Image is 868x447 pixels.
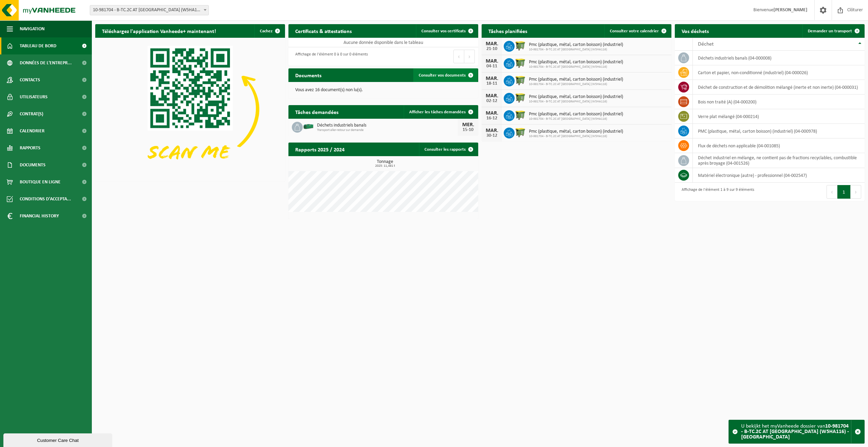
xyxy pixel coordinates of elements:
img: HK-XZ-20-GN-00 [303,121,314,132]
h2: Rapports 2025 / 2024 [288,143,351,156]
span: Demander un transport [808,29,852,33]
td: matériel électronique (autre) - professionnel (04-002547) [693,168,865,183]
span: Pmc (plastique, métal, carton boisson) (industriel) [529,60,623,65]
img: Download de VHEPlus App [95,38,285,180]
strong: 10-981704 - B-TC.2C AT [GEOGRAPHIC_DATA] (W5HA116) - [GEOGRAPHIC_DATA] [741,424,849,440]
img: WB-1100-HPE-GN-50 [515,40,526,51]
h2: Tâches planifiées [482,24,534,37]
span: Pmc (plastique, métal, carton boisson) (industriel) [529,42,623,48]
span: 10-981704 - B-TC.2C AT [GEOGRAPHIC_DATA] (W5HA116) [529,65,623,69]
div: MAR. [485,59,499,64]
a: Consulter les rapports [419,143,478,156]
a: Consulter votre calendrier [604,24,671,38]
div: 15-10 [461,128,475,132]
span: Rapports [20,139,40,156]
span: Pmc (plastique, métal, carton boisson) (industriel) [529,112,623,117]
span: Pmc (plastique, métal, carton boisson) (industriel) [529,77,623,82]
a: Afficher les tâches demandées [404,105,478,119]
iframe: chat widget [3,432,114,447]
div: 16-12 [485,116,499,121]
img: WB-1100-HPE-GN-50 [515,57,526,69]
img: WB-1100-HPE-GN-50 [515,92,526,103]
span: Contacts [20,71,40,88]
div: 18-11 [485,81,499,86]
h3: Tonnage [292,160,478,168]
span: Données de l'entrepr... [20,54,72,71]
a: Consulter vos documents [413,68,478,82]
span: 10-981704 - B-TC.2C AT [GEOGRAPHIC_DATA] (W5HA116) [529,82,623,86]
img: WB-1100-HPE-GN-50 [515,109,526,121]
td: PMC (plastique, métal, carton boisson) (industriel) (04-000978) [693,124,865,138]
button: Cachez [254,24,284,38]
span: Cachez [260,29,272,33]
div: 30-12 [485,133,499,138]
span: Tableau de bord [20,37,56,54]
span: Consulter votre calendrier [610,29,659,33]
h2: Documents [288,68,328,82]
div: MAR. [485,128,499,133]
div: MER. [461,122,475,128]
span: 10-981704 - B-TC.2C AT [GEOGRAPHIC_DATA] (W5HA116) [529,48,623,52]
span: 10-981704 - B-TC.2C AT CHARLEROI (W5HA116) - MARCINELLE [90,5,208,15]
span: Pmc (plastique, métal, carton boisson) (industriel) [529,94,623,100]
h2: Vos déchets [675,24,716,37]
h2: Tâches demandées [288,105,345,118]
span: Utilisateurs [20,88,48,105]
div: 04-11 [485,64,499,69]
div: Affichage de l'élément 1 à 9 sur 9 éléments [678,184,754,199]
div: MAR. [485,93,499,99]
button: Next [464,50,475,63]
button: Next [851,185,861,199]
span: Financial History [20,208,59,225]
div: 02-12 [485,99,499,103]
span: Contrat(s) [20,105,43,122]
span: Calendrier [20,122,45,139]
h2: Certificats & attestations [288,24,358,37]
span: 10-981704 - B-TC.2C AT [GEOGRAPHIC_DATA] (W5HA116) [529,100,623,104]
span: Pmc (plastique, métal, carton boisson) (industriel) [529,129,623,134]
div: U bekijkt het myVanheede dossier van [741,420,851,443]
span: Consulter vos documents [419,73,466,78]
span: 2025: 11,481 t [292,164,478,168]
td: flux de déchets non applicable (04-001085) [693,138,865,153]
span: Déchet [698,42,714,47]
a: Consulter vos certificats [416,24,478,38]
td: carton et papier, non-conditionné (industriel) (04-000026) [693,65,865,80]
td: bois non traité (A) (04-000200) [693,95,865,109]
div: MAR. [485,41,499,47]
img: WB-1100-HPE-GN-50 [515,127,526,138]
td: déchet de construction et de démolition mélangé (inerte et non inerte) (04-000031) [693,80,865,95]
div: 21-10 [485,47,499,51]
img: WB-1100-HPE-GN-50 [515,74,526,86]
h2: Téléchargez l'application Vanheede+ maintenant! [95,24,223,37]
div: MAR. [485,76,499,81]
span: Documents [20,156,46,173]
span: Navigation [20,20,45,37]
span: Conditions d'accepta... [20,191,71,208]
p: Vous avez 16 document(s) non lu(s). [295,88,471,93]
span: Déchets industriels banals [317,123,458,128]
span: 10-981704 - B-TC.2C AT CHARLEROI (W5HA116) - MARCINELLE [90,5,209,15]
span: Boutique en ligne [20,173,61,191]
span: 10-981704 - B-TC.2C AT [GEOGRAPHIC_DATA] (W5HA116) [529,134,623,138]
strong: [PERSON_NAME] [773,7,807,13]
a: Demander un transport [802,24,864,38]
td: déchets industriels banals (04-000008) [693,51,865,65]
td: Aucune donnée disponible dans le tableau [288,38,478,47]
button: 1 [837,185,851,199]
div: MAR. [485,111,499,116]
td: déchet industriel en mélange, ne contient pas de fractions recyclables, combustible après broyage... [693,153,865,168]
td: verre plat mélangé (04-000214) [693,109,865,124]
button: Previous [453,50,464,63]
span: Transport aller-retour sur demande [317,128,458,132]
div: Affichage de l'élément 0 à 0 sur 0 éléments [292,49,368,64]
span: Consulter vos certificats [421,29,466,33]
span: Afficher les tâches demandées [409,110,466,114]
button: Previous [827,185,837,199]
span: 10-981704 - B-TC.2C AT [GEOGRAPHIC_DATA] (W5HA116) [529,117,623,121]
